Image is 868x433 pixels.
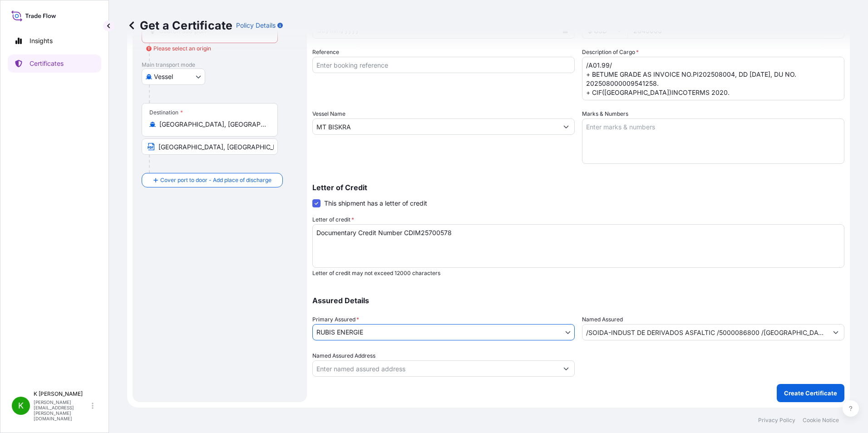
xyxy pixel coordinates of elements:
[30,59,64,68] p: Certificates
[312,48,339,57] label: Reference
[149,109,183,116] div: Destination
[582,315,623,324] label: Named Assured
[312,324,575,340] button: RUBIS ENERGIE
[558,118,574,135] button: Show suggestions
[160,176,271,185] span: Cover port to door - Add place of discharge
[159,120,266,129] input: Destination
[312,57,575,73] input: Enter booking reference
[8,32,101,50] a: Insights
[30,36,53,45] p: Insights
[34,399,90,421] p: [PERSON_NAME][EMAIL_ADDRESS][PERSON_NAME][DOMAIN_NAME]
[313,360,558,377] input: Named Assured Address
[828,324,844,340] button: Show suggestions
[142,69,205,85] button: Select transport
[316,328,363,337] span: RUBIS ENERGIE
[236,21,276,30] p: Policy Details
[312,109,345,118] label: Vessel Name
[582,48,639,57] label: Description of Cargo
[313,118,558,135] input: Type to search vessel name or IMO
[142,61,298,69] p: Main transport mode
[777,384,844,402] button: Create Certificate
[558,360,574,377] button: Show suggestions
[312,315,359,324] span: Primary Assured
[312,270,844,277] p: Letter of credit may not exceed 12000 characters
[758,417,795,424] a: Privacy Policy
[582,324,828,340] input: Assured Name
[312,184,844,191] p: Letter of Credit
[18,401,24,410] span: K
[127,18,232,33] p: Get a Certificate
[312,351,375,360] label: Named Assured Address
[582,109,628,118] label: Marks & Numbers
[803,417,839,424] a: Cookie Notice
[312,215,354,224] label: Letter of credit
[784,389,837,398] p: Create Certificate
[8,54,101,73] a: Certificates
[142,138,278,155] input: Text to appear on certificate
[312,297,844,304] p: Assured Details
[34,390,90,398] p: K [PERSON_NAME]
[154,72,173,81] span: Vessel
[324,199,427,208] span: This shipment has a letter of credit
[142,173,283,187] button: Cover port to door - Add place of discharge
